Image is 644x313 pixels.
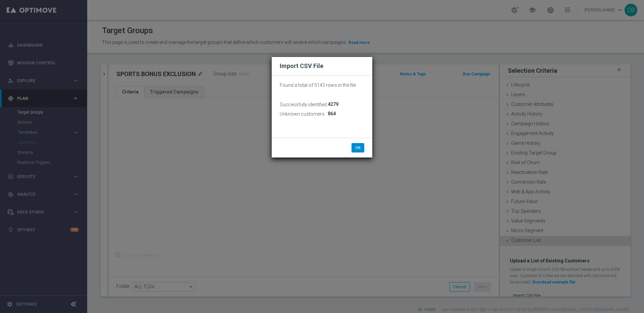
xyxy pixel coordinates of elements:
h3: Unknown customers: [280,111,325,117]
p: Found a total of 5143 rows in the file [280,82,364,88]
h2: Import CSV File [280,62,364,70]
span: 4279 [328,102,338,107]
span: 864 [328,111,336,117]
h3: Successfully identified: [280,102,328,108]
button: OK [352,143,364,152]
